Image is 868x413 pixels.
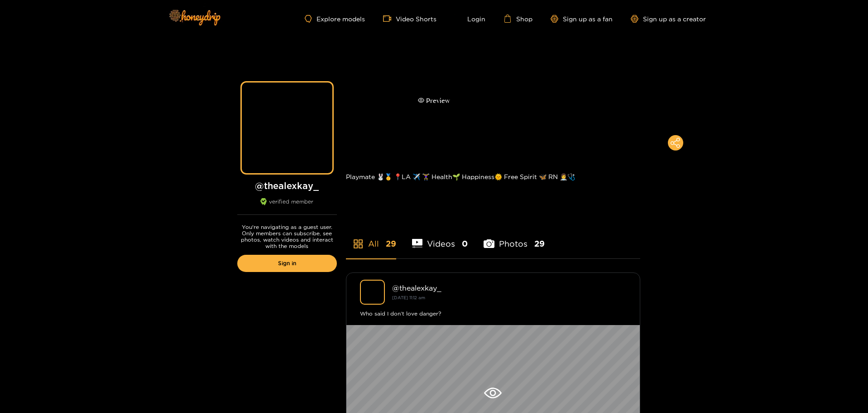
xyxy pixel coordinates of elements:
small: [DATE] 11:12 am [392,295,425,300]
span: video-camera [383,15,396,23]
span: 29 [534,238,545,249]
img: thealexkay_ [360,280,385,305]
a: Login [455,15,485,23]
div: verified member [237,198,337,215]
span: eye [418,97,424,103]
span: 29 [386,238,396,249]
a: Video Shorts [383,15,436,23]
h1: @ thealexkay_ [237,180,337,191]
div: Playmate 🐰🥇 📍LA ✈️ 🏋️‍♀️ Health🌱 Happiness🌞 Free Spirit 🦋 RN 👩‍⚕️🩺 [346,164,640,189]
div: @ thealexkay_ [392,284,626,292]
div: Preview [418,96,450,106]
a: Sign up as a fan [551,15,613,23]
a: Shop [504,15,532,23]
span: 0 [462,238,468,249]
a: Explore models [305,15,364,23]
span: appstore [353,238,364,249]
li: All [346,218,396,258]
a: Sign in [237,255,337,272]
li: Videos [412,218,468,258]
p: You're navigating as a guest user. Only members can subscribe, see photos, watch videos and inter... [237,224,337,249]
li: Photos [484,218,545,258]
a: Sign up as a creator [631,15,706,23]
div: Who said I don’t love danger? [360,309,626,318]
